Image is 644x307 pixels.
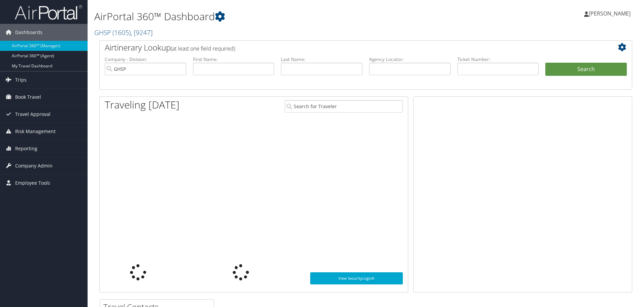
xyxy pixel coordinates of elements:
a: GHSP [94,28,153,37]
span: Trips [15,71,27,88]
a: View SecurityLogic® [310,272,403,284]
label: Agency Locator: [369,56,451,63]
span: Company Admin [15,157,53,174]
label: Last Name: [281,56,362,63]
span: , [ 9247 ] [131,28,153,37]
img: airportal-logo.png [15,4,82,20]
h1: Traveling [DATE] [105,98,180,112]
button: Search [545,63,627,76]
span: Book Travel [15,89,41,105]
span: Employee Tools [15,175,50,191]
a: [PERSON_NAME] [584,3,637,24]
input: Search for Traveler [285,100,403,113]
label: Company - Division: [105,56,186,63]
span: ( 1605 ) [112,28,131,37]
span: [PERSON_NAME] [589,10,631,17]
span: (at least one field required) [171,45,235,52]
span: Travel Approval [15,106,51,123]
label: First Name: [193,56,275,63]
span: Risk Management [15,123,56,140]
h1: AirPortal 360™ Dashboard [94,9,456,24]
label: Ticket Number: [457,56,539,63]
span: Dashboards [15,24,42,41]
h2: Airtinerary Lookup [105,42,582,53]
span: Reporting [15,140,37,157]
